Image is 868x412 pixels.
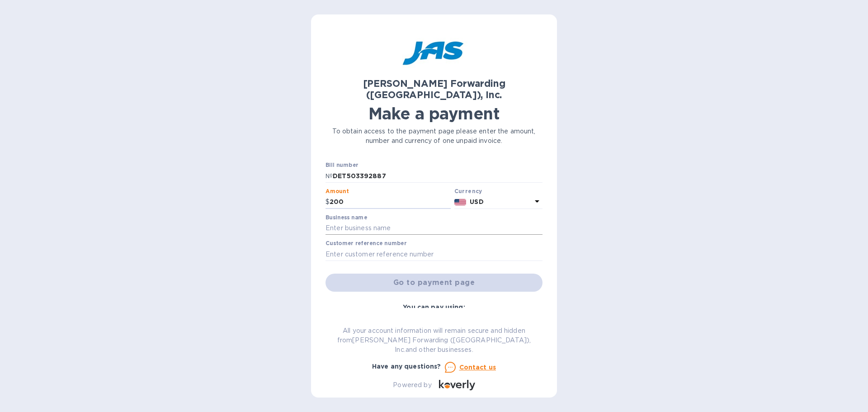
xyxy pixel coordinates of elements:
label: Business name [325,215,367,220]
input: Enter bill number [333,169,542,183]
input: Enter customer reference number [325,247,542,261]
b: Currency [454,188,482,194]
b: [PERSON_NAME] Forwarding ([GEOGRAPHIC_DATA]), Inc. [363,78,505,100]
img: USD [454,199,467,205]
p: $ [325,197,330,207]
label: Amount [325,189,349,194]
label: Customer reference number [325,241,406,246]
p: Powered by [393,380,431,390]
b: Have any questions? [372,363,441,370]
u: Contact us [459,364,496,371]
label: Bill number [325,163,358,168]
b: You can pay using: [403,303,465,311]
input: Enter business name [325,222,542,235]
input: 0.00 [330,195,451,209]
p: To obtain access to the payment page please enter the amount, number and currency of one unpaid i... [325,127,542,146]
p: № [325,171,333,181]
p: All your account information will remain secure and hidden from [PERSON_NAME] Forwarding ([GEOGRA... [325,326,542,355]
b: USD [470,198,483,205]
h1: Make a payment [325,104,542,123]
